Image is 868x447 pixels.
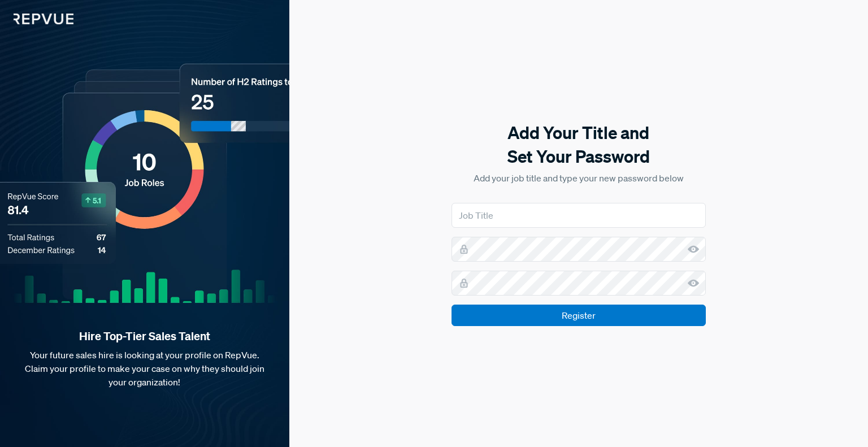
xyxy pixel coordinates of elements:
[18,348,271,389] p: Your future sales hire is looking at your profile on RepVue. Claim your profile to make your case...
[452,121,706,168] h5: Add Your Title and Set Your Password
[452,171,706,185] p: Add your job title and type your new password below
[452,203,706,228] input: Job Title
[452,305,706,326] input: Register
[18,329,271,344] strong: Hire Top-Tier Sales Talent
